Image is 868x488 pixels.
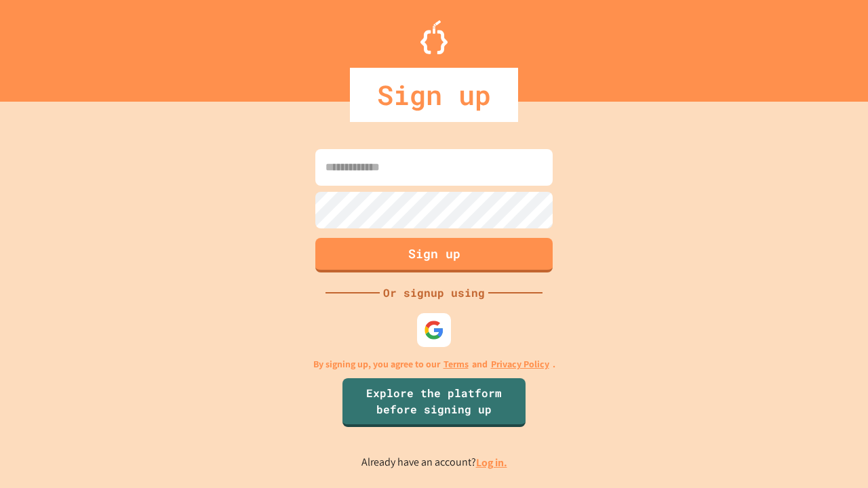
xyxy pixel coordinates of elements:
[443,357,469,371] a: Terms
[811,434,854,474] iframe: chat widget
[313,357,555,371] p: By signing up, you agree to our and .
[315,238,553,272] button: Sign up
[361,454,507,471] p: Already have an account?
[350,68,518,122] div: Sign up
[755,375,854,432] iframe: chat widget
[342,378,526,427] a: Explore the platform before signing up
[491,357,549,371] a: Privacy Policy
[420,20,448,54] img: Logo.svg
[476,455,507,470] a: Log in.
[424,320,444,340] img: google-icon.svg
[380,285,488,301] div: Or signup using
